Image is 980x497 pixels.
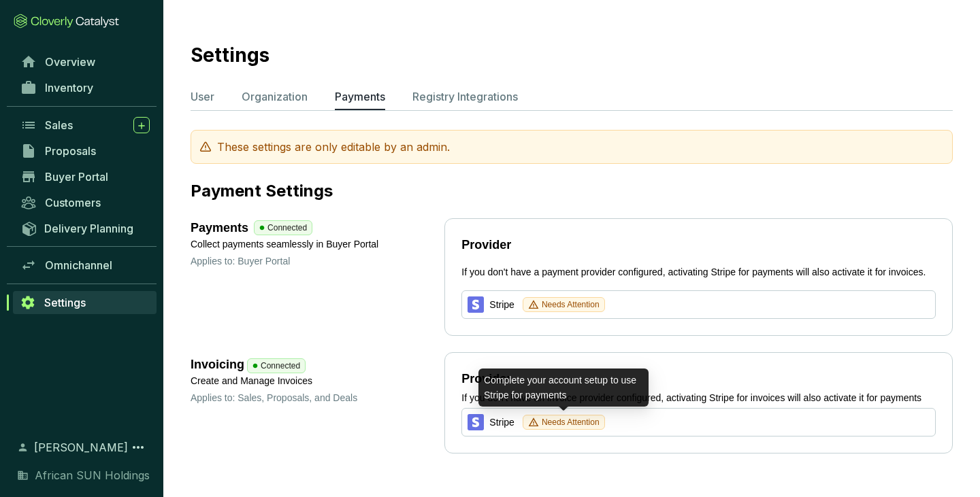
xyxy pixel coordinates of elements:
[461,369,511,388] h3: Provider
[14,139,157,162] a: Proposals
[14,217,157,239] a: Delivery Planning
[191,41,269,69] h2: Settings
[14,254,157,277] a: Omnichannel
[45,196,101,209] span: Customers
[44,296,86,309] span: Settings
[45,118,73,132] span: Sales
[14,165,157,188] a: Buyer Portal
[191,237,444,252] p: Collect payments seamlessly in Buyer Portal
[14,50,157,73] a: Overview
[461,391,936,405] p: If you don't have an invoice provider configured, activating Stripe for invoices will also activa...
[335,88,385,105] p: Payments
[461,265,936,279] p: If you don't have a payment provider configured, activating Stripe for payments will also activat...
[478,369,649,407] div: Complete your account setup to use Stripe for payments
[191,180,953,202] p: Payment Settings
[191,254,444,268] p: Applies to: Buyer Portal
[45,144,96,158] span: Proposals
[34,439,128,456] span: [PERSON_NAME]
[412,88,518,105] p: Registry Integrations
[44,222,133,235] span: Delivery Planning
[191,358,244,371] span: Invoicing
[191,88,214,105] p: User
[45,81,93,95] span: Inventory
[191,391,444,405] p: Applies to: Sales, Proposals, and Deals
[267,221,307,235] span: Connected
[14,76,157,99] a: Inventory
[45,258,112,272] span: Omnichannel
[14,191,157,214] a: Customers
[191,218,248,237] span: Payments
[13,291,157,314] a: Settings
[14,114,157,137] a: Sales
[242,88,308,105] p: Organization
[542,415,600,429] span: Needs Attention
[191,130,953,164] div: These settings are only editable by an admin.
[35,467,150,483] span: African SUN Holdings
[542,298,600,311] span: Needs Attention
[45,55,95,69] span: Overview
[45,170,108,184] span: Buyer Portal
[489,298,514,312] span: Stripe
[191,374,444,388] p: Create and Manage Invoices
[489,415,514,430] span: Stripe
[461,235,936,254] h3: Provider
[261,359,300,373] span: Connected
